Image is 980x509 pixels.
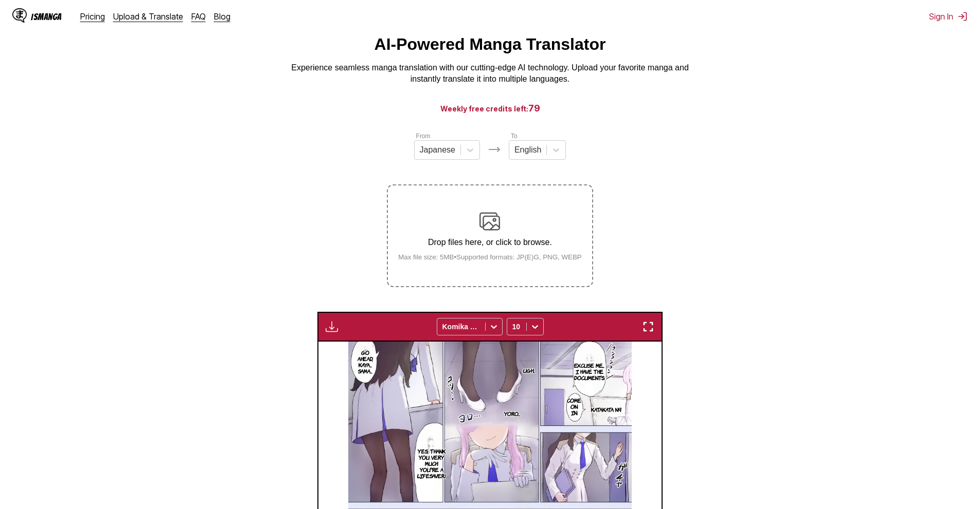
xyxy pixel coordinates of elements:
[589,404,623,414] p: Katakata n9
[528,103,540,114] span: 79
[957,11,968,22] img: Sign out
[113,11,183,22] a: Upload & Translate
[355,347,375,376] p: Go ahead, kaya... Sama...
[572,360,607,383] p: Excuse me... I have the documents.
[565,395,583,418] p: Come on in.
[415,446,448,481] p: Yes, thank you very much. You're a lifesaver!
[642,321,654,333] img: Enter fullscreen
[12,8,80,25] a: IsManga LogoIsManga
[284,62,696,85] p: Experience seamless manga translation with our cutting-edge AI technology. Upload your favorite m...
[502,408,522,419] p: Yoro...
[25,102,955,115] h3: Weekly free credits left:
[390,253,590,261] small: Max file size: 5MB • Supported formats: JP(E)G, PNG, WEBP
[416,133,431,140] label: From
[12,8,27,23] img: IsManga Logo
[326,321,338,333] img: Download translated images
[521,365,537,375] p: Ugh...
[511,133,518,140] label: To
[390,238,590,247] p: Drop files here, or click to browse.
[929,11,968,22] button: Sign In
[191,11,206,22] a: FAQ
[488,143,501,156] img: Languages icon
[375,35,606,54] h1: AI-Powered Manga Translator
[31,12,62,22] div: IsManga
[80,11,105,22] a: Pricing
[214,11,230,22] a: Blog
